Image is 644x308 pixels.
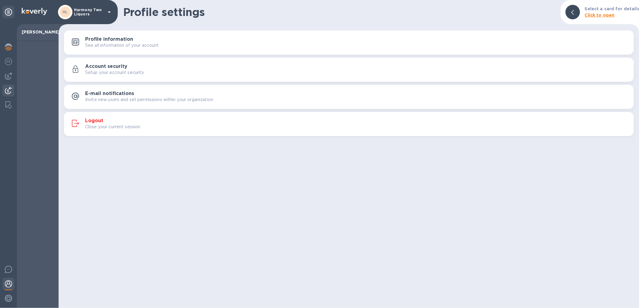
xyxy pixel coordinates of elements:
[22,29,54,35] p: [PERSON_NAME]
[85,64,127,69] h3: Account security
[85,69,144,76] p: Setup your account security
[5,58,12,65] img: Foreign exchange
[123,6,556,18] h1: Profile settings
[85,42,159,49] p: See all information of your account
[64,58,634,82] button: Account securitySetup your account security
[64,112,634,136] button: LogoutClose your current session.
[64,85,634,109] button: E-mail notificationsInvite new users and set permissions within your organization.
[85,118,103,124] h3: Logout
[2,6,14,18] div: Unpin categories
[74,8,104,16] p: Harmony Two Liquors
[85,91,134,97] h3: E-mail notifications
[585,6,639,11] b: Select a card for details
[85,37,133,42] h3: Profile information
[22,8,47,15] img: Logo
[64,30,634,55] button: Profile informationSee all information of your account
[585,13,615,17] b: Click to open
[85,97,214,103] p: Invite new users and set permissions within your organization.
[62,10,68,14] b: HL
[85,124,141,130] p: Close your current session.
